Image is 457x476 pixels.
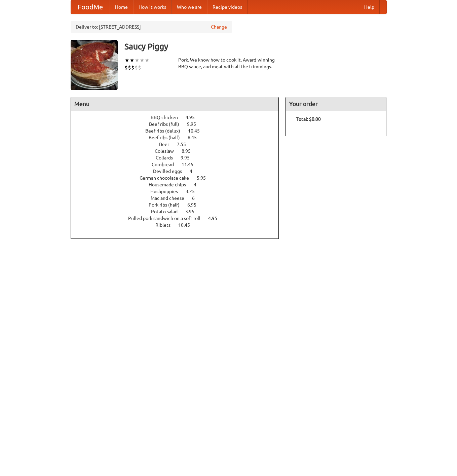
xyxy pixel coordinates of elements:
[186,115,201,120] span: 4.95
[156,155,180,160] span: Collards
[159,142,198,147] a: Beer 7.55
[149,182,193,187] span: Housemade chips
[110,0,133,14] a: Home
[359,0,380,14] a: Help
[150,189,207,194] a: Hushpuppies 3.25
[149,135,209,140] a: Beef ribs (half) 6.45
[197,175,213,181] span: 5.95
[208,216,224,221] span: 4.95
[140,175,196,181] span: German chocolate cake
[128,64,131,71] li: $
[149,121,186,127] span: Beef ribs (full)
[149,182,209,187] a: Housemade chips 4
[131,64,135,71] li: $
[178,222,197,228] span: 10.45
[149,202,209,208] a: Pork ribs (half) 6.95
[150,189,185,194] span: Hushpuppies
[149,121,208,127] a: Beef ribs (full) 9.95
[145,57,150,64] li: ★
[151,195,207,201] a: Mac and cheese 6
[135,57,140,64] li: ★
[151,209,184,214] span: Potato salad
[129,57,135,64] li: ★
[151,209,207,214] a: Potato salad 3.95
[178,57,279,70] div: Pork. We know how to cook it. Award-winning BBQ sauce, and meat with all the trimmings.
[152,162,181,167] span: Cornbread
[185,209,201,214] span: 3.95
[71,97,279,111] h4: Menu
[187,202,203,208] span: 6.95
[155,222,202,228] a: Riblets 10.45
[207,0,247,14] a: Recipe videos
[145,128,212,134] a: Beef ribs (delux) 10.45
[152,162,206,167] a: Cornbread 11.45
[153,169,189,174] span: Devilled eggs
[71,0,110,14] a: FoodMe
[128,216,207,221] span: Pulled pork sandwich on a soft roll
[155,222,177,228] span: Riblets
[124,64,128,71] li: $
[211,24,227,30] a: Change
[155,148,181,154] span: Coleslaw
[182,148,197,154] span: 8.95
[124,57,129,64] li: ★
[172,0,207,14] a: Who we are
[71,40,118,90] img: angular.jpg
[151,195,191,201] span: Mac and cheese
[156,155,202,160] a: Collards 9.95
[286,97,386,111] h4: Your order
[188,128,206,134] span: 10.45
[181,155,196,160] span: 9.95
[187,121,203,127] span: 9.95
[149,202,186,208] span: Pork ribs (half)
[153,169,205,174] a: Devilled eggs 4
[155,148,203,154] a: Coleslaw 8.95
[124,40,387,53] h3: Saucy Piggy
[140,57,145,64] li: ★
[188,135,203,140] span: 6.45
[149,135,187,140] span: Beef ribs (half)
[159,142,176,147] span: Beer
[71,21,232,33] div: Deliver to: [STREET_ADDRESS]
[135,64,138,71] li: $
[296,116,321,122] b: Total: $0.00
[145,128,187,134] span: Beef ribs (delux)
[151,115,185,120] span: BBQ chicken
[186,189,201,194] span: 3.25
[133,0,172,14] a: How it works
[140,175,218,181] a: German chocolate cake 5.95
[138,64,141,71] li: $
[128,216,230,221] a: Pulled pork sandwich on a soft roll 4.95
[192,195,201,201] span: 6
[190,169,199,174] span: 4
[182,162,200,167] span: 11.45
[177,142,193,147] span: 7.55
[151,115,207,120] a: BBQ chicken 4.95
[194,182,203,187] span: 4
